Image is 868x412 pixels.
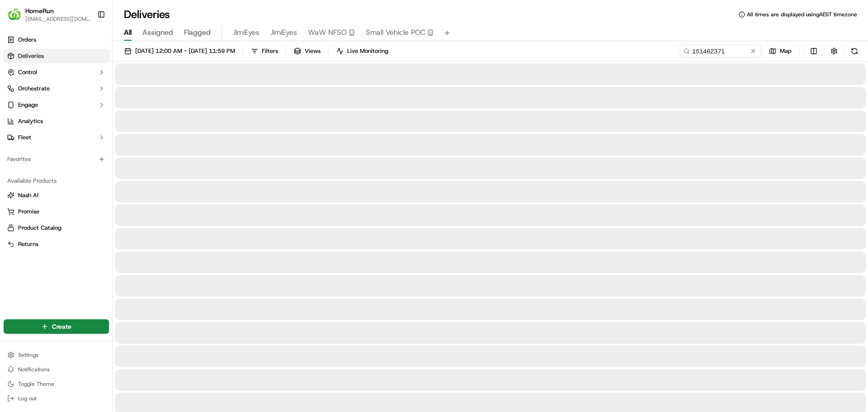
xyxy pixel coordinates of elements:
[18,366,50,373] span: Notifications
[4,4,94,25] button: HomeRunHomeRun[EMAIL_ADDRESS][DOMAIN_NAME]
[7,240,105,248] a: Returns
[233,27,259,38] span: JimiEyes
[184,27,211,38] span: Flagged
[18,208,39,216] span: Promise
[7,208,105,216] a: Promise
[4,363,109,376] button: Notifications
[347,47,388,55] span: Live Monitoring
[4,188,109,203] button: Nash AI
[18,191,38,199] span: Nash AI
[18,117,43,125] span: Analytics
[305,47,321,55] span: Views
[848,45,861,57] button: Refresh
[7,191,105,199] a: Nash AI
[765,45,796,57] button: Map
[25,6,54,15] button: HomeRun
[18,240,38,248] span: Returns
[780,47,792,55] span: Map
[4,221,109,235] button: Product Catalog
[308,27,347,38] span: WaW NFSO
[680,45,761,57] input: Type to search
[247,45,282,57] button: Filters
[4,349,109,361] button: Settings
[18,85,50,93] span: Orchestrate
[4,378,109,390] button: Toggle Theme
[52,322,71,331] span: Create
[4,174,109,188] div: Available Products
[18,380,54,388] span: Toggle Theme
[18,101,38,109] span: Engage
[18,52,44,60] span: Deliveries
[4,204,109,219] button: Promise
[270,27,297,38] span: JimiEyes
[18,133,31,142] span: Fleet
[747,11,857,18] span: All times are displayed using AEST timezone
[4,237,109,251] button: Returns
[4,114,109,128] a: Analytics
[18,68,37,76] span: Control
[18,36,36,44] span: Orders
[4,130,109,145] button: Fleet
[18,395,37,402] span: Log out
[4,33,109,47] a: Orders
[120,45,239,57] button: [DATE] 12:00 AM - [DATE] 11:59 PM
[124,27,132,38] span: All
[135,47,235,55] span: [DATE] 12:00 AM - [DATE] 11:59 PM
[366,27,425,38] span: Small Vehicle POC
[142,27,173,38] span: Assigned
[4,152,109,166] div: Favorites
[18,351,38,359] span: Settings
[4,319,109,334] button: Create
[332,45,392,57] button: Live Monitoring
[25,15,90,23] button: [EMAIL_ADDRESS][DOMAIN_NAME]
[4,98,109,112] button: Engage
[4,65,109,80] button: Control
[290,45,325,57] button: Views
[4,81,109,96] button: Orchestrate
[7,224,105,232] a: Product Catalog
[124,7,170,22] h1: Deliveries
[18,224,61,232] span: Product Catalog
[7,7,22,22] img: HomeRun
[4,392,109,405] button: Log out
[4,49,109,63] a: Deliveries
[262,47,278,55] span: Filters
